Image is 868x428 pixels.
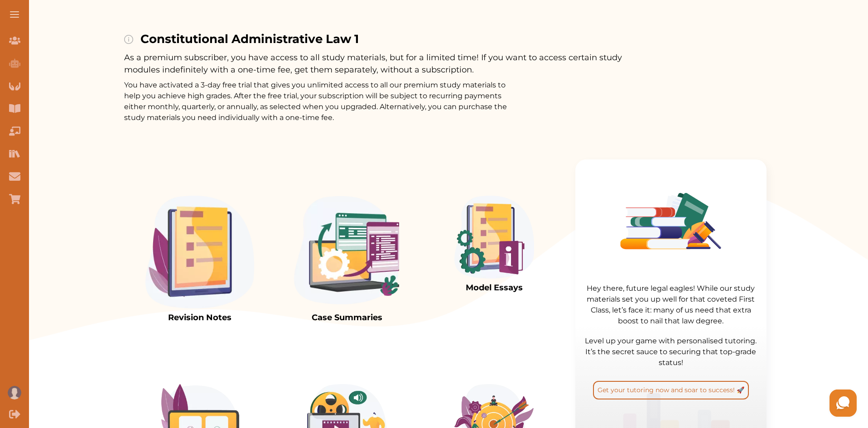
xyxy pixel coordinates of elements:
[593,381,749,399] button: Get your tutoring now and soar to success! 🚀
[145,312,254,324] p: Revision Notes
[124,35,133,44] img: info-img
[8,386,21,399] img: User profile
[124,80,509,123] p: You have activated a 3-day free trial that gives you unlimited access to all our premium study ma...
[293,312,401,324] p: Case Summaries
[454,282,534,294] p: Model Essays
[584,336,757,368] p: Level up your game with personalised tutoring. It’s the secret sauce to securing that top-grade s...
[651,387,859,419] iframe: HelpCrunch
[124,52,651,76] p: As a premium subscriber, you have access to all study materials, but for a limited time! If you w...
[584,283,757,327] p: Hey there, future legal eagles! While our study materials set you up well for that coveted First ...
[620,193,722,250] img: Group%201393.f733c322.png
[140,30,359,48] p: Constitutional Administrative Law 1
